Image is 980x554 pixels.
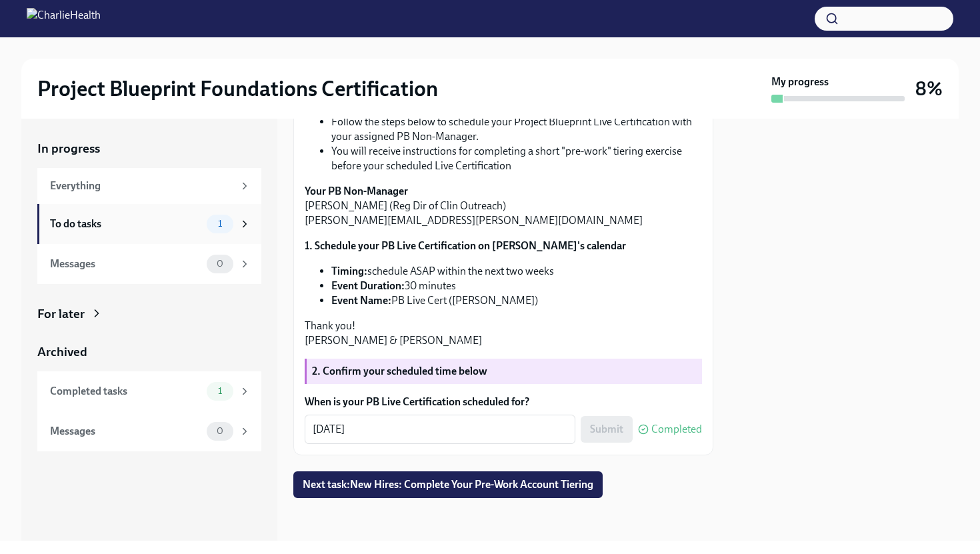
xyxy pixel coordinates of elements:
div: To do tasks [50,217,201,231]
span: 1 [210,219,230,229]
a: Messages0 [37,244,261,284]
strong: Timing: [331,265,367,277]
div: Messages [50,257,201,271]
strong: 2. Confirm your scheduled time below [312,365,487,377]
h2: Project Blueprint Foundations Certification [37,75,438,102]
strong: My progress [771,75,829,89]
a: To do tasks1 [37,204,261,244]
strong: Event Name: [331,294,391,307]
div: Messages [50,424,201,439]
strong: Event Duration: [331,279,405,292]
a: Everything [37,168,261,204]
li: Follow the steps below to schedule your Project Blueprint Live Certification with your assigned P... [331,115,702,144]
a: Messages0 [37,411,261,451]
img: CharlieHealth [27,8,101,29]
li: schedule ASAP within the next two weeks [331,264,702,279]
p: [PERSON_NAME] (Reg Dir of Clin Outreach) [PERSON_NAME][EMAIL_ADDRESS][PERSON_NAME][DOMAIN_NAME] [305,184,702,228]
span: Next task : New Hires: Complete Your Pre-Work Account Tiering [303,478,593,491]
a: Archived [37,343,261,361]
a: In progress [37,140,261,157]
li: You will receive instructions for completing a short "pre-work" tiering exercise before your sche... [331,144,702,173]
p: Thank you! [PERSON_NAME] & [PERSON_NAME] [305,319,702,348]
h3: 8% [915,77,943,101]
a: For later [37,305,261,323]
div: For later [37,305,85,323]
div: Everything [50,179,233,193]
span: 0 [209,259,231,269]
textarea: [DATE] [313,421,567,437]
span: Completed [651,424,702,435]
li: PB Live Cert ([PERSON_NAME]) [331,293,702,308]
strong: Your PB Non-Manager [305,185,408,197]
div: Completed tasks [50,384,201,399]
span: 1 [210,386,230,396]
li: 30 minutes [331,279,702,293]
button: Next task:New Hires: Complete Your Pre-Work Account Tiering [293,471,603,498]
strong: 1. Schedule your PB Live Certification on [PERSON_NAME]'s calendar [305,239,626,252]
span: 0 [209,426,231,436]
label: When is your PB Live Certification scheduled for? [305,395,702,409]
a: Completed tasks1 [37,371,261,411]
